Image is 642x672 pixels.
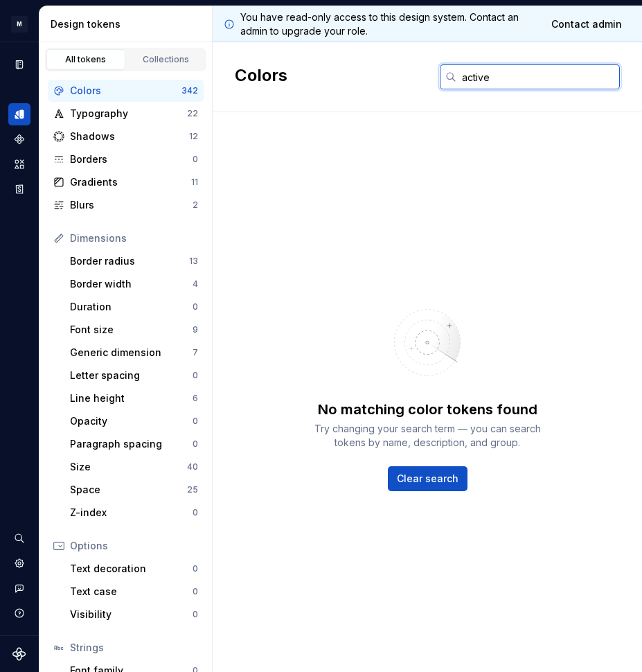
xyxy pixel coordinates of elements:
[8,527,30,549] button: Search ⌘K
[64,502,204,524] a: Z-index0
[8,552,30,574] a: Settings
[193,393,198,404] div: 6
[193,301,198,312] div: 0
[64,479,204,501] a: Space25
[189,131,198,142] div: 12
[64,342,204,364] a: Generic dimension7
[303,422,552,450] div: Try changing your search term — you can search tokens by name, description, and group.
[8,153,30,175] a: Assets
[70,254,189,268] div: Border radius
[235,64,287,89] h2: Colors
[193,347,198,358] div: 7
[70,231,198,245] div: Dimensions
[187,484,198,495] div: 25
[542,12,631,37] a: Contact admin
[70,562,193,576] div: Text decoration
[8,53,30,76] a: Documentation
[3,9,36,39] button: M
[193,370,198,381] div: 0
[70,277,193,291] div: Border width
[70,437,193,451] div: Paragraph spacing
[70,152,193,166] div: Borders
[193,563,198,574] div: 0
[181,85,198,96] div: 342
[64,273,204,295] a: Border width4
[64,319,204,341] a: Font size9
[48,194,204,216] a: Blurs2
[70,346,193,360] div: Generic dimension
[8,178,30,200] a: Storybook stories
[551,17,622,31] span: Contact admin
[64,387,204,409] a: Line height6
[64,603,204,626] a: Visibility0
[70,414,193,428] div: Opacity
[132,54,201,65] div: Collections
[70,585,193,599] div: Text case
[70,483,187,497] div: Space
[11,16,28,33] div: M
[193,439,198,450] div: 0
[8,128,30,150] a: Components
[70,460,187,474] div: Size
[240,10,537,38] p: You have read-only access to this design system. Contact an admin to upgrade your role.
[48,103,204,125] a: Typography22
[64,581,204,603] a: Text case0
[70,198,193,212] div: Blurs
[187,108,198,119] div: 22
[191,177,198,188] div: 11
[51,17,206,31] div: Design tokens
[8,103,30,125] a: Design tokens
[70,130,189,143] div: Shadows
[70,539,198,553] div: Options
[12,647,26,661] svg: Supernova Logo
[193,324,198,335] div: 9
[187,461,198,472] div: 40
[48,148,204,170] a: Borders0
[64,364,204,387] a: Letter spacing0
[64,456,204,478] a: Size40
[193,609,198,620] div: 0
[193,154,198,165] div: 0
[70,369,193,382] div: Letter spacing
[70,506,193,520] div: Z-index
[70,175,191,189] div: Gradients
[193,200,198,211] div: 2
[8,577,30,599] button: Contact support
[51,54,121,65] div: All tokens
[70,608,193,621] div: Visibility
[70,323,193,337] div: Font size
[397,472,458,486] span: Clear search
[193,278,198,290] div: 4
[456,64,620,89] input: Search in tokens...
[64,433,204,455] a: Paragraph spacing0
[48,125,204,148] a: Shadows12
[70,641,198,655] div: Strings
[70,300,193,314] div: Duration
[193,586,198,597] div: 0
[64,250,204,272] a: Border radius13
[48,171,204,193] a: Gradients11
[318,400,537,419] div: No matching color tokens found
[388,466,467,491] button: Clear search
[70,391,193,405] div: Line height
[189,256,198,267] div: 13
[193,416,198,427] div: 0
[64,558,204,580] a: Text decoration0
[64,296,204,318] a: Duration0
[64,410,204,432] a: Opacity0
[193,507,198,518] div: 0
[70,84,181,98] div: Colors
[48,80,204,102] a: Colors342
[70,107,187,121] div: Typography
